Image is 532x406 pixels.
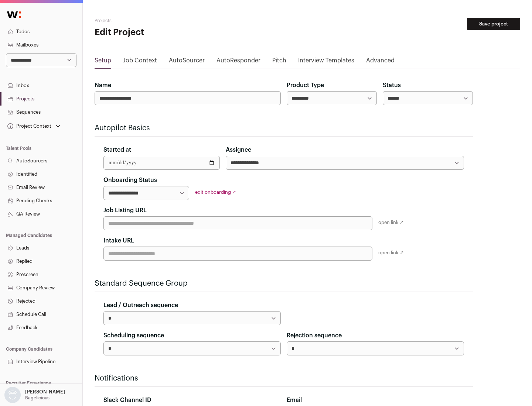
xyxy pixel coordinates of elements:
[95,81,111,90] label: Name
[298,56,354,68] a: Interview Templates
[383,81,401,90] label: Status
[169,56,205,68] a: AutoSourcer
[103,236,134,245] label: Intake URL
[226,145,251,154] label: Assignee
[103,331,164,340] label: Scheduling sequence
[366,56,395,68] a: Advanced
[195,190,236,195] a: edit onboarding ↗
[3,7,25,22] img: Wellfound
[123,56,157,68] a: Job Context
[103,145,131,154] label: Started at
[6,121,62,131] button: Open dropdown
[103,301,178,310] label: Lead / Outreach sequence
[95,123,473,133] h2: Autopilot Basics
[103,176,157,185] label: Onboarding Status
[25,395,50,401] p: Bagelicious
[287,396,464,405] div: Email
[95,27,236,38] h1: Edit Project
[287,81,324,90] label: Product Type
[95,56,111,68] a: Setup
[103,396,151,405] label: Slack Channel ID
[6,123,51,129] div: Project Context
[95,278,473,289] h2: Standard Sequence Group
[103,206,147,215] label: Job Listing URL
[95,373,473,383] h2: Notifications
[25,389,65,395] p: [PERSON_NAME]
[4,387,21,403] img: nopic.png
[3,387,66,403] button: Open dropdown
[272,56,286,68] a: Pitch
[467,18,520,30] button: Save project
[287,331,342,340] label: Rejection sequence
[216,56,260,68] a: AutoResponder
[95,18,236,24] h2: Projects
